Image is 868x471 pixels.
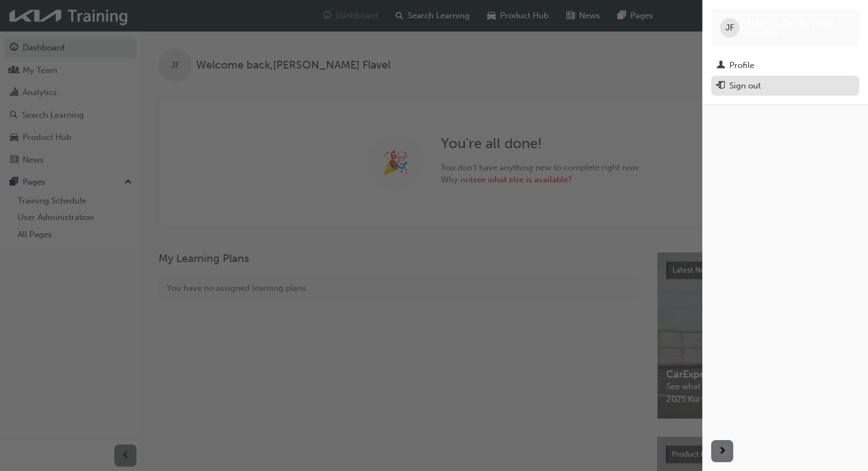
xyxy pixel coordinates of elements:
span: exit-icon [717,81,725,91]
span: JF [725,22,734,34]
span: [PERSON_NAME] Flavel [744,18,834,28]
span: next-icon [718,444,727,458]
span: kausw589 [744,28,778,38]
div: Profile [729,59,754,72]
span: man-icon [717,61,725,71]
button: Sign out [711,76,859,96]
a: Profile [711,55,859,76]
div: Sign out [729,80,761,92]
